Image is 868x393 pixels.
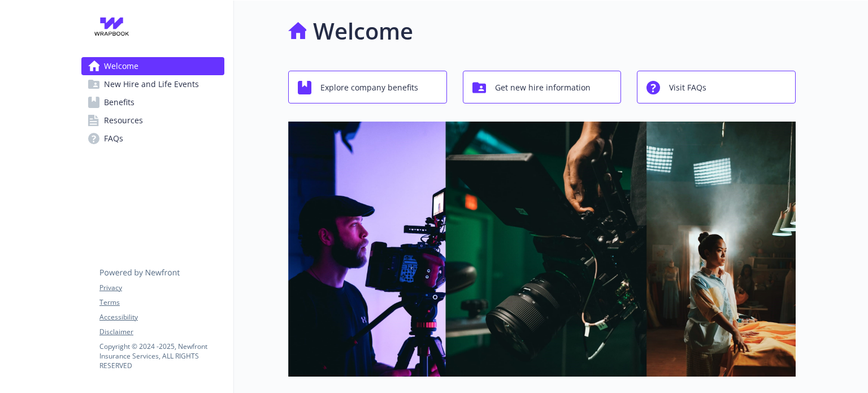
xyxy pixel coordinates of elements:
[637,71,796,103] button: Visit FAQs
[104,111,143,129] span: Resources
[99,327,224,337] a: Disclaimer
[288,71,447,103] button: Explore company benefits
[99,312,224,322] a: Accessibility
[104,75,199,93] span: New Hire and Life Events
[320,77,418,98] span: Explore company benefits
[313,14,413,48] h1: Welcome
[669,77,706,98] span: Visit FAQs
[288,122,796,377] img: overview page banner
[99,342,224,370] p: Copyright © 2024 - 2025 , Newfront Insurance Services, ALL RIGHTS RESERVED
[104,129,123,148] span: FAQs
[81,129,224,148] a: FAQs
[81,111,224,129] a: Resources
[463,71,622,103] button: Get new hire information
[104,93,134,111] span: Benefits
[99,297,224,308] a: Terms
[81,75,224,93] a: New Hire and Life Events
[99,283,224,293] a: Privacy
[81,93,224,111] a: Benefits
[495,77,591,98] span: Get new hire information
[81,57,224,75] a: Welcome
[104,57,138,75] span: Welcome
